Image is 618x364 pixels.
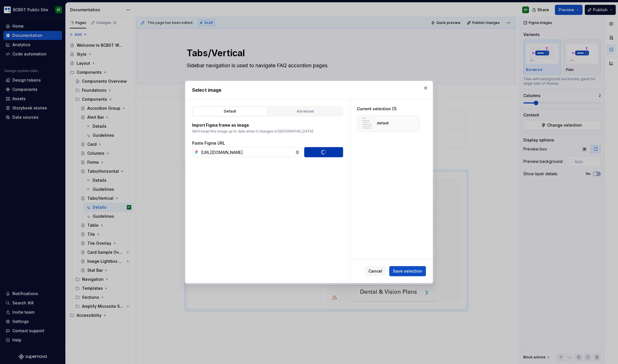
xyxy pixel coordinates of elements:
[192,140,225,146] label: Paste Figma URL
[365,266,386,276] button: Cancel
[270,109,341,114] div: Advanced
[357,106,419,112] div: Current selection (1)
[393,268,422,274] span: Save selection
[192,129,343,134] p: We’ll keep this image up to date when it changes in [GEOGRAPHIC_DATA].
[192,122,343,128] p: Import Figma frame as image
[192,87,426,93] h2: Select image
[368,268,382,274] span: Cancel
[195,109,265,114] div: Default
[389,266,426,276] button: Save selection
[377,121,389,125] div: default
[199,147,295,157] input: https://figma.com/file...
